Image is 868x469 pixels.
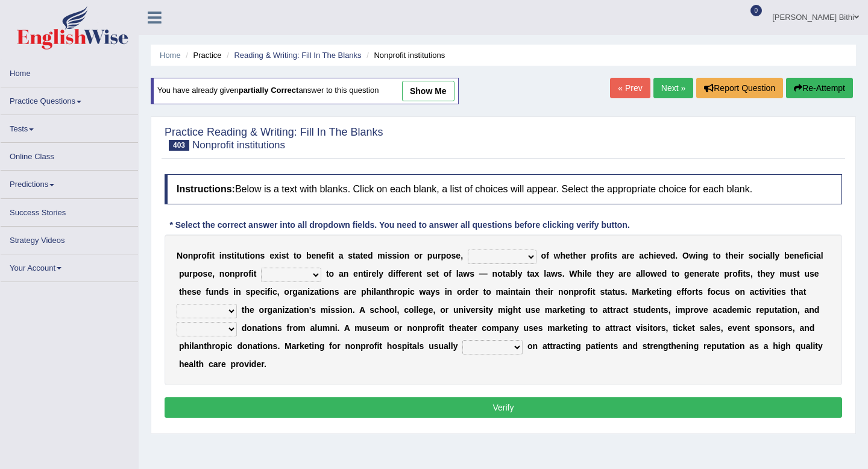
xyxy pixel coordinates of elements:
[207,251,210,260] b: f
[248,251,250,260] b: i
[558,269,562,279] b: s
[192,269,198,279] b: p
[503,269,506,279] b: t
[541,251,547,260] b: o
[459,269,464,279] b: a
[712,269,715,279] b: t
[456,269,459,279] b: l
[310,287,314,297] b: z
[554,251,561,260] b: w
[351,287,356,297] b: e
[206,287,209,297] b: f
[250,251,255,260] b: o
[368,251,373,260] b: d
[729,269,732,279] b: r
[758,269,761,279] b: t
[527,269,530,279] b: t
[348,251,353,260] b: s
[386,287,389,297] b: t
[728,251,734,260] b: h
[797,269,800,279] b: t
[389,287,394,297] b: h
[245,251,248,260] b: t
[192,287,197,297] b: s
[306,251,312,260] b: b
[234,251,237,260] b: i
[236,287,241,297] b: n
[585,269,587,279] b: l
[414,269,420,279] b: n
[260,251,265,260] b: s
[577,269,583,279] b: h
[583,251,586,260] b: r
[804,251,807,260] b: f
[368,269,371,279] b: r
[184,269,189,279] b: u
[732,269,738,279] b: o
[203,269,208,279] b: s
[807,251,809,260] b: i
[348,287,351,297] b: r
[224,269,230,279] b: o
[596,269,599,279] b: t
[376,287,381,297] b: a
[670,251,676,260] b: d
[219,251,222,260] b: i
[630,251,635,260] b: e
[267,287,270,297] b: f
[326,269,329,279] b: t
[314,287,319,297] b: a
[358,269,363,279] b: n
[662,269,667,279] b: d
[809,251,814,260] b: c
[192,139,285,151] small: Nonprofit institutions
[698,251,703,260] b: n
[239,251,245,260] b: u
[707,269,712,279] b: a
[753,251,759,260] b: o
[622,251,627,260] b: a
[570,251,573,260] b: t
[431,269,436,279] b: e
[406,269,409,279] b: r
[573,251,579,260] b: h
[260,287,265,297] b: c
[272,287,277,297] b: c
[165,174,842,204] h4: Below is a text with blanks. Click on each blank, a list of choices will appear. Select the appro...
[381,287,386,297] b: n
[689,251,696,260] b: w
[401,269,406,279] b: e
[254,269,257,279] b: t
[151,78,459,104] div: You have already given answer to this question
[636,269,641,279] b: a
[393,269,395,279] b: i
[371,269,376,279] b: e
[385,251,388,260] b: i
[726,251,729,260] b: t
[322,287,324,297] b: i
[505,269,510,279] b: a
[510,269,515,279] b: b
[339,269,344,279] b: a
[772,251,775,260] b: l
[816,251,821,260] b: a
[165,219,635,232] div: * Select the correct answer into all dropdown fields. You need to answer all questions before cli...
[197,287,201,297] b: e
[321,251,326,260] b: e
[1,254,138,278] a: Your Account
[219,287,224,297] b: d
[303,287,308,297] b: n
[699,269,704,279] b: e
[397,251,399,260] b: i
[177,184,235,194] b: Instructions:
[316,251,321,260] b: n
[479,269,488,279] b: —
[366,287,372,297] b: h
[399,251,404,260] b: o
[240,269,243,279] b: r
[724,269,729,279] b: p
[715,269,720,279] b: e
[279,251,281,260] b: i
[235,269,241,279] b: p
[256,287,260,297] b: e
